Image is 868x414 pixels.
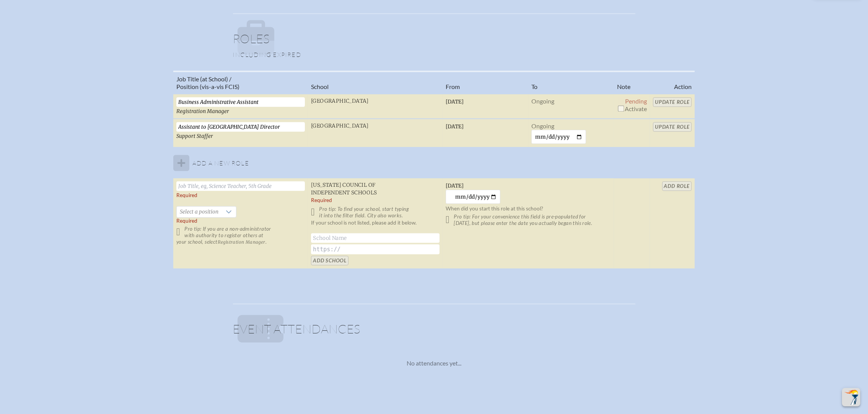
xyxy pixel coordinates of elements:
[233,323,635,341] h1: Event Attendances
[176,226,305,245] p: Pro tip: If you are a non-administrator with authority to register others at your school, select .
[176,97,305,107] input: Eg, Science Teacher, 5th Grade
[311,197,332,204] label: Required
[308,71,443,94] th: School
[311,244,440,254] input: https://
[625,97,647,105] span: Pending
[176,218,197,224] span: Required
[531,122,554,129] span: Ongoing
[446,99,464,105] span: [DATE]
[233,51,635,58] p: Including expired
[176,122,305,132] input: Eg, Science Teacher, 5th Grade
[446,183,464,189] span: [DATE]
[311,206,440,219] p: Pro tip: To find your school, start typing it into the filter field. City also works.
[218,239,265,245] span: Registration Manager
[614,71,650,94] th: Note
[531,97,554,105] span: Ongoing
[528,71,614,94] th: To
[311,123,369,129] span: [GEOGRAPHIC_DATA]
[176,108,229,115] span: Registration Manager
[446,205,611,212] p: When did you start this role at this school?
[176,181,305,191] input: Job Title, eg, Science Teacher, 5th Grade
[844,390,859,405] img: To the top
[173,71,308,94] th: Job Title (at School) / Position (vis-a-vis FCIS)
[311,220,417,233] label: If your school is not listed, please add it below.
[443,71,528,94] th: From
[311,233,440,243] input: School Name
[176,133,213,139] span: Support Staffer
[233,359,635,367] p: No attendances yet...
[176,192,197,199] label: Required
[311,98,369,104] span: [GEOGRAPHIC_DATA]
[617,105,647,112] span: Activate
[446,213,611,226] p: Pro tip: For your convenience this field is pre-populated for [DATE], but please enter the date y...
[177,207,221,217] span: Select a position
[842,388,860,406] button: Scroll Top
[446,123,464,130] span: [DATE]
[233,32,635,51] h1: Roles
[650,71,695,94] th: Action
[311,182,377,196] span: [US_STATE] Council of Independent Schools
